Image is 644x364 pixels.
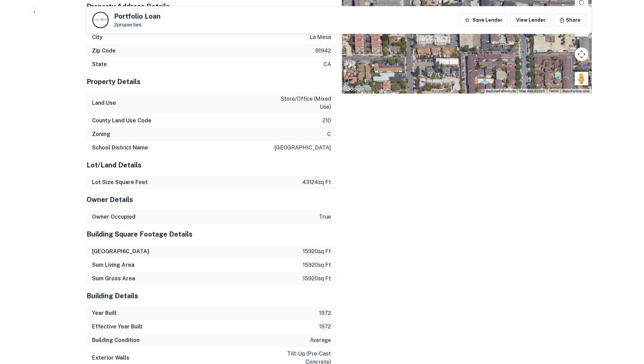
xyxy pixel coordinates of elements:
[114,22,161,28] p: 2 properties
[459,14,508,26] button: Save Lender
[87,229,336,239] h5: Building Square Footage Details
[302,178,331,186] p: 43124 sq ft
[486,89,515,94] button: Keyboard shortcuts
[92,275,135,283] h6: Sum Gross Area
[323,117,331,125] p: 210
[310,336,331,344] p: average
[87,1,336,12] h5: Property Address Details
[303,247,331,256] p: 15920 sq ft
[519,89,545,93] span: Map data ©2025
[315,47,331,55] p: 91942
[344,85,366,94] a: Open this area in Google Maps (opens a new window)
[303,275,331,283] p: 15920 sq ft
[92,213,135,221] h6: Owner Occupied
[303,261,331,269] p: 15920 sq ft
[554,14,586,26] button: Share
[270,95,331,111] p: store/office (mixed use)
[92,33,103,41] h6: City
[319,323,331,331] p: 1972
[327,130,331,138] p: c
[319,213,331,221] p: true
[563,89,590,93] a: Report a map error
[92,261,134,269] h6: Sum Living Area
[92,144,148,152] h6: School District Name
[92,323,143,331] h6: Effective Year Built
[575,72,588,85] button: Drag Pegman onto the map to open Street View
[87,160,336,170] h5: Lot/Land Details
[92,309,117,317] h6: Year Built
[114,13,161,20] h5: Portfolio Loan
[92,354,129,362] h6: Exterior Walls
[92,247,149,256] h6: [GEOGRAPHIC_DATA]
[575,47,588,61] button: Map camera controls
[549,89,558,93] a: Terms (opens in new tab)
[87,195,336,205] h5: Owner Details
[610,310,644,342] iframe: Chat Widget
[92,336,140,344] h6: Building Condition
[274,144,331,152] p: [GEOGRAPHIC_DATA]
[344,85,366,94] img: Google
[92,99,116,107] h6: Land Use
[310,33,331,41] p: la mesa
[87,77,336,87] h5: Property Details
[92,47,116,55] h6: Zip Code
[324,60,331,68] p: ca
[92,178,148,186] h6: Lot Size Square Feet
[319,309,331,317] p: 1972
[511,14,551,26] a: View Lender
[92,60,107,68] h6: State
[92,130,110,138] h6: Zoning
[87,291,336,301] h5: Building Details
[92,117,151,125] h6: County Land Use Code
